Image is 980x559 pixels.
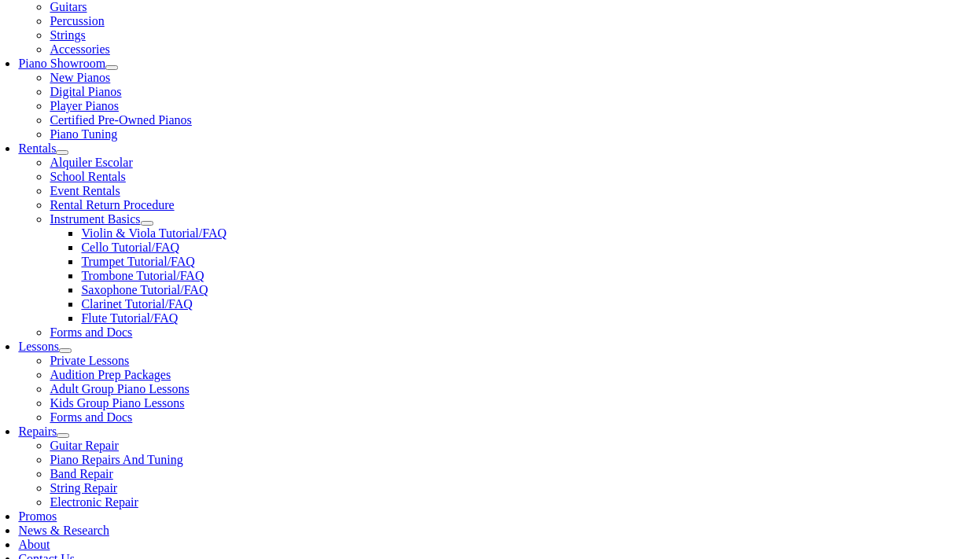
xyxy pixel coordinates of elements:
[50,467,112,480] a: Band Repair
[50,354,129,367] a: Private Lessons
[50,495,138,509] a: Electronic Repair
[176,6,247,23] button: Attachments
[6,6,73,23] button: Thumbnails
[50,198,174,211] a: Rental Return Procedure
[81,283,208,296] a: Saxophone Tutorial/FAQ
[18,57,105,70] a: Piano Showroom
[81,297,193,311] a: Clarinet Tutorial/FAQ
[50,368,171,381] a: Audition Prep Packages
[81,255,194,268] a: Trumpet Tutorial/FAQ
[13,9,67,20] span: Thumbnails
[81,311,178,325] a: Flute Tutorial/FAQ
[50,170,125,183] a: School Rentals
[18,142,56,155] a: Rentals
[18,425,57,438] a: Repairs
[105,65,118,70] button: Open submenu of Piano Showroom
[50,71,110,84] a: New Pianos
[81,241,179,254] a: Cello Tutorial/FAQ
[50,481,117,495] a: String Repair
[50,156,132,169] a: Alquiler Escolar
[59,348,72,353] button: Open submenu of Lessons
[18,340,59,353] a: Lessons
[50,113,191,127] a: Certified Pre-Owned Pianos
[182,9,241,20] span: Attachments
[50,14,104,28] a: Percussion
[18,538,50,551] a: About
[83,9,167,20] span: Document Outline
[57,433,69,438] button: Open submenu of Repairs
[81,226,227,240] a: Violin & Viola Tutorial/FAQ
[50,99,119,112] a: Player Pianos
[6,151,951,279] a: Page 2
[50,439,119,452] a: Guitar Repair
[76,6,173,23] button: Document Outline
[50,382,189,395] a: Adult Group Piano Lessons
[6,23,951,151] a: Page 1
[18,524,109,537] a: News & Research
[50,85,121,98] a: Digital Pianos
[56,150,68,155] button: Open submenu of Rentals
[50,453,182,466] a: Piano Repairs And Tuning
[50,325,132,339] a: Forms and Docs
[50,42,109,56] a: Accessories
[81,269,204,282] a: Trombone Tutorial/FAQ
[50,28,85,42] a: Strings
[141,221,153,226] button: Open submenu of Instrument Basics
[50,212,140,226] a: Instrument Basics
[50,184,120,197] a: Event Rentals
[50,127,117,141] a: Piano Tuning
[50,410,132,424] a: Forms and Docs
[50,396,184,410] a: Kids Group Piano Lessons
[18,509,57,523] a: Promos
